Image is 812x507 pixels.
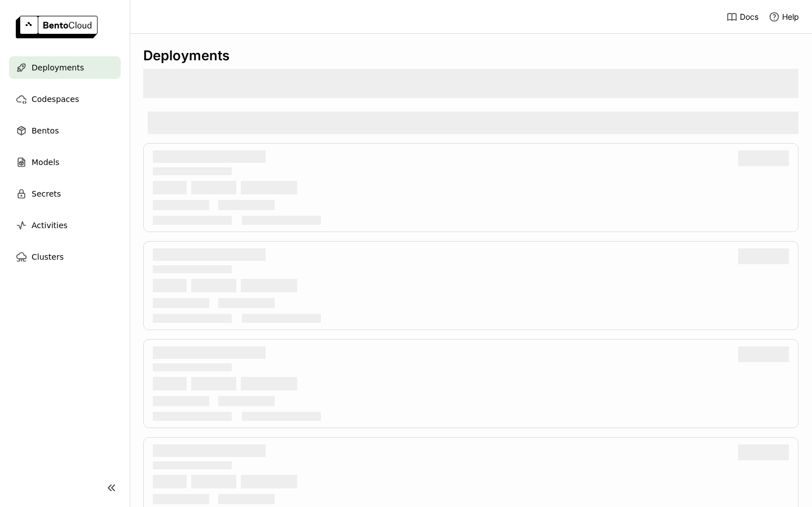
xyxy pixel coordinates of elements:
div: Help [769,11,799,23]
span: Models [32,155,59,169]
span: Codespaces [32,92,79,106]
a: Clusters [9,246,121,268]
span: Help [782,12,799,22]
div: Deployments [143,47,798,64]
span: Clusters [32,250,64,264]
a: Secrets [9,183,121,205]
span: Docs [740,12,758,22]
span: Secrets [32,187,61,201]
a: Activities [9,214,121,237]
a: Bentos [9,119,121,142]
span: Deployments [32,61,84,74]
a: Docs [726,11,758,23]
span: Bentos [32,124,59,137]
img: logo [16,16,98,38]
span: Activities [32,219,68,232]
a: Models [9,151,121,174]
